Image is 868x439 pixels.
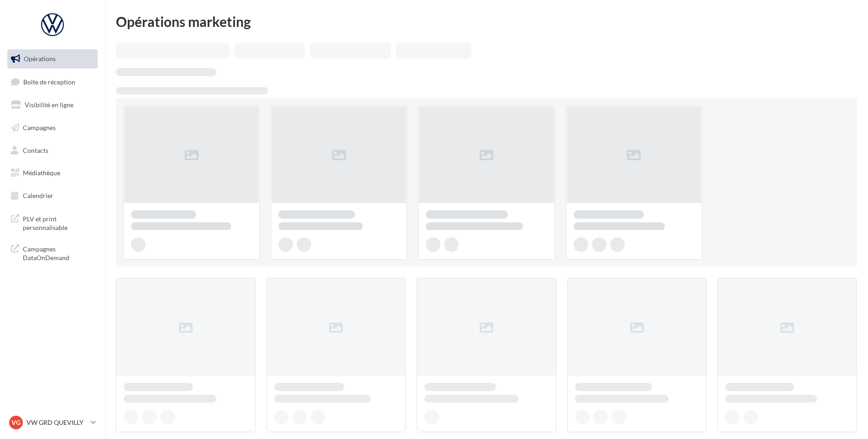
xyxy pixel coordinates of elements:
[5,72,99,92] a: Boîte de réception
[7,414,98,431] a: VG VW GRD QUEVILLY
[26,418,87,427] p: VW GRD QUEVILLY
[23,124,56,131] span: Campagnes
[5,239,99,266] a: Campagnes DataOnDemand
[23,169,60,177] span: Médiathèque
[5,49,99,68] a: Opérations
[116,15,857,28] div: Opérations marketing
[23,243,94,262] span: Campagnes DataOnDemand
[5,163,99,183] a: Médiathèque
[23,78,75,85] span: Boîte de réception
[23,192,53,199] span: Calendrier
[23,146,48,154] span: Contacts
[11,418,21,427] span: VG
[5,209,99,236] a: PLV et print personnalisable
[5,141,99,160] a: Contacts
[25,101,73,109] span: Visibilité en ligne
[23,213,94,232] span: PLV et print personnalisable
[24,55,56,63] span: Opérations
[5,118,99,137] a: Campagnes
[5,186,99,205] a: Calendrier
[5,95,99,115] a: Visibilité en ligne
